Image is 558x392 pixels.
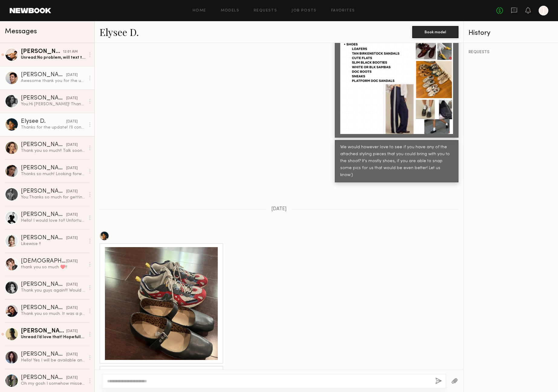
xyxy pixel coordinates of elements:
[21,101,85,107] div: You: Hi [PERSON_NAME]! Thanks so much for following up! All good on the track pants, but otherwis...
[271,207,287,212] span: [DATE]
[21,72,66,78] div: [PERSON_NAME]
[21,148,85,154] div: Thank you so much!! Talk soon ☺️
[21,119,66,125] div: Elysee D.
[21,264,85,270] div: thank you so much ♥️!!
[100,25,139,38] a: Elysee D.
[21,328,66,334] div: [PERSON_NAME]
[21,282,66,288] div: [PERSON_NAME]
[66,282,78,288] div: [DATE]
[412,29,458,34] a: Book model
[63,49,78,55] div: 12:01 AM
[21,78,85,84] div: Awesome thank you for the update! Happy [DATE]!
[66,259,78,264] div: [DATE]
[21,188,66,194] div: [PERSON_NAME]
[340,144,453,179] div: We would however love to see if you have any of the attached styling pieces that you could bring ...
[66,305,78,311] div: [DATE]
[66,235,78,241] div: [DATE]
[5,28,37,35] span: Messages
[21,142,66,148] div: [PERSON_NAME]
[21,334,85,340] div: Unread: I’d love that! Hopefully we get to connect soon.
[21,258,66,264] div: [DEMOGRAPHIC_DATA][PERSON_NAME]
[21,241,85,247] div: Likewise !!
[21,381,85,387] div: Oh my gosh I somehow missed this! Thanks so much! Was so nice to meet you and was such a fun work...
[66,72,78,78] div: [DATE]
[193,9,206,13] a: Home
[21,375,66,381] div: [PERSON_NAME]
[21,351,66,358] div: [PERSON_NAME]
[66,119,78,125] div: [DATE]
[21,212,66,218] div: [PERSON_NAME]
[468,50,553,54] div: REQUESTS
[21,218,85,224] div: Hello! I would love to!! Unfortunately, I have a conflict that day. Is there any other day you mi...
[66,212,78,218] div: [DATE]
[21,49,63,55] div: [PERSON_NAME]
[331,9,355,13] a: Favorites
[539,6,548,15] a: J
[21,165,66,171] div: [PERSON_NAME]
[221,9,239,13] a: Models
[21,194,85,200] div: You: Thanks so much for getting back to [GEOGRAPHIC_DATA]! No worries and yes we would love to ma...
[21,288,85,293] div: Thank you guys again!!! Would love that!! Take care xx
[21,358,85,363] div: Hello! Yes I will be available and am interested. You can lock me in on my end. Just let me know ...
[468,30,553,37] div: History
[66,96,78,101] div: [DATE]
[292,9,317,13] a: Job Posts
[21,305,66,311] div: [PERSON_NAME]
[66,165,78,171] div: [DATE]
[66,189,78,194] div: [DATE]
[66,328,78,334] div: [DATE]
[21,311,85,317] div: Thank you so much. It was a pleasure to work with you guys. Loved it
[412,26,458,38] button: Book model
[66,375,78,381] div: [DATE]
[21,55,85,60] div: Unread: No problem, will text them to her [DATE] afternoon.
[66,142,78,148] div: [DATE]
[21,95,66,101] div: [PERSON_NAME]
[21,235,66,241] div: [PERSON_NAME]
[21,171,85,177] div: Thanks so much! Looking forward to working together then!
[254,9,277,13] a: Requests
[21,125,85,130] div: Thanks for the update! I’ll continue to hold that date until the booking request. These are the o...
[66,352,78,358] div: [DATE]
